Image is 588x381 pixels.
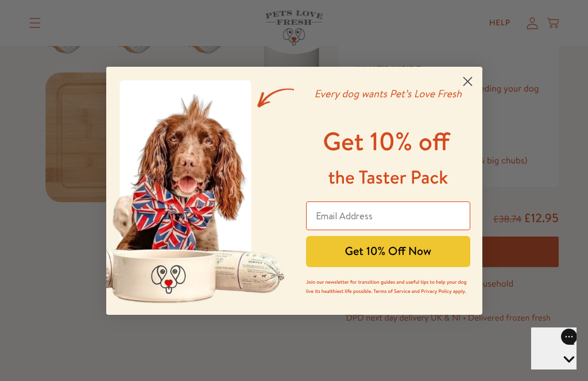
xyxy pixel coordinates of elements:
[106,67,295,315] img: a400ef88-77f9-4908-94a9-4c138221a682.jpeg
[314,86,462,101] em: Every dog wants Pet’s Love Fresh
[306,278,466,295] span: Join our newsletter for transition guides and useful tips to help your dog live its healthiest li...
[306,201,470,230] input: Email Address
[306,236,470,267] button: Get 10% Off Now
[531,327,577,369] iframe: Gorgias live chat messenger
[458,71,478,92] button: Close dialog
[323,124,450,159] span: Get 10% off
[328,165,448,190] span: the Taster Pack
